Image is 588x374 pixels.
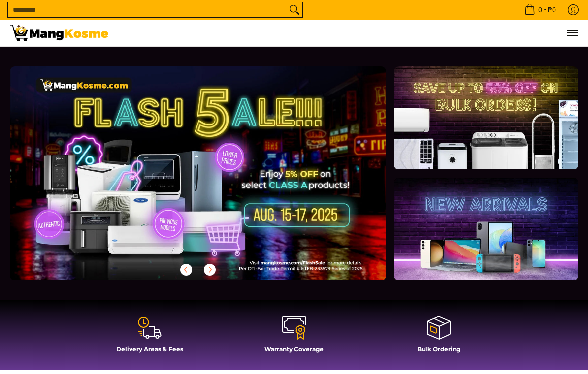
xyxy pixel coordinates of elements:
[546,6,557,13] span: ₱0
[175,259,197,280] button: Previous
[118,20,578,46] ul: Customer Navigation
[537,6,544,13] span: 0
[227,345,361,353] h4: Warranty Coverage
[522,4,559,15] span: •
[566,20,578,46] button: Menu
[118,20,578,46] nav: Main Menu
[199,259,221,280] button: Next
[371,345,506,353] h4: Bulk Ordering
[227,315,361,360] a: Warranty Coverage
[10,66,418,296] a: More
[82,345,217,353] h4: Delivery Areas & Fees
[10,25,108,41] img: Mang Kosme: Your Home Appliances Warehouse Sale Partner!
[82,315,217,360] a: Delivery Areas & Fees
[287,2,302,17] button: Search
[371,315,506,360] a: Bulk Ordering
